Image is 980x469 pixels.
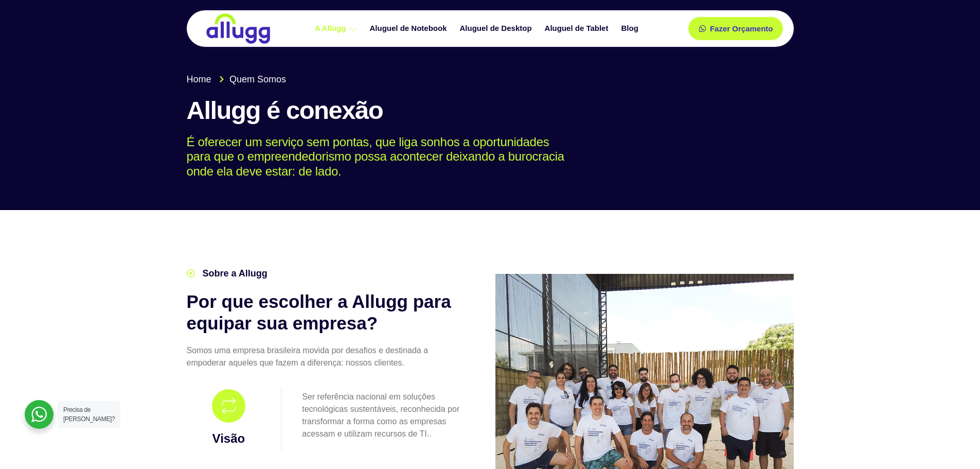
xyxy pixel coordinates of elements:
[187,97,794,125] h1: Allugg é conexão
[710,25,773,32] span: Fazer Orçamento
[189,429,269,448] h3: Visão
[616,20,646,38] a: Blog
[688,17,783,40] a: Fazer Orçamento
[187,344,465,369] p: Somos uma empresa brasileira movida por desafios e destinada a empoderar aqueles que fazem a dife...
[63,406,115,423] span: Precisa de [PERSON_NAME]?
[200,267,268,281] span: Sobre a Allugg
[227,73,286,86] span: Quem Somos
[187,73,211,86] span: Home
[429,429,431,438] span: .
[302,392,459,438] span: Ser referência nacional em soluções tecnológicas sustentáveis, reconhecida por transformar a form...
[310,20,365,38] a: A Allugg
[187,135,779,179] p: É oferecer um serviço sem pontas, que liga sonhos a oportunidades para que o empreendedorismo pos...
[455,20,540,38] a: Aluguel de Desktop
[540,20,616,38] a: Aluguel de Tablet
[187,291,465,334] h2: Por que escolher a Allugg para equipar sua empresa?
[205,13,272,44] img: locação de TI é Allugg
[365,20,455,38] a: Aluguel de Notebook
